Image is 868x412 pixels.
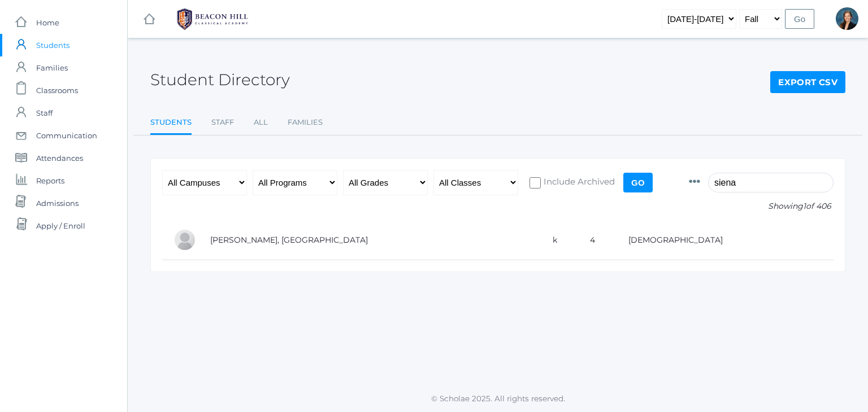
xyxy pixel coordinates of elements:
[836,7,858,30] div: Allison Smith
[708,173,834,192] input: Filter by name
[36,147,83,169] span: Attendances
[36,214,85,237] span: Apply / Enroll
[36,192,79,214] span: Admissions
[173,229,196,251] div: Siena Mikhail
[36,34,70,56] span: Students
[541,220,579,260] td: k
[530,177,541,189] input: Include Archived
[785,9,814,29] input: Go
[36,11,59,34] span: Home
[36,124,97,147] span: Communication
[36,79,78,102] span: Classrooms
[770,71,845,94] a: Export CSV
[689,200,834,212] p: Showing of 406
[541,176,615,190] span: Include Archived
[211,111,234,134] a: Staff
[803,201,806,211] span: 1
[579,220,617,260] td: 4
[623,173,653,192] input: Go
[254,111,268,134] a: All
[617,220,834,260] td: [DEMOGRAPHIC_DATA]
[36,102,53,124] span: Staff
[128,393,868,404] p: © Scholae 2025. All rights reserved.
[150,111,192,135] a: Students
[150,71,290,89] h2: Student Directory
[36,56,68,79] span: Families
[170,5,255,33] img: BHCALogos-05-308ed15e86a5a0abce9b8dd61676a3503ac9727e845dece92d48e8588c001991.png
[36,169,64,192] span: Reports
[199,220,541,260] td: [PERSON_NAME], [GEOGRAPHIC_DATA]
[288,111,323,134] a: Families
